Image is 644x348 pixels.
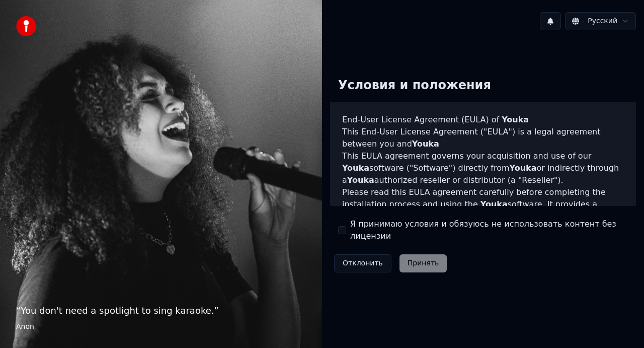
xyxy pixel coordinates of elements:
p: Please read this EULA agreement carefully before completing the installation process and using th... [342,186,624,235]
label: Я принимаю условия и обязуюсь не использовать контент без лицензии [350,218,628,242]
span: Youka [347,175,374,185]
span: Youka [480,199,508,209]
span: Youka [342,163,369,173]
footer: Anon [16,322,306,332]
p: This EULA agreement governs your acquisition and use of our software ("Software") directly from o... [342,150,624,186]
button: Отклонить [334,254,391,272]
div: Условия и положения [330,69,499,102]
h3: End-User License Agreement (EULA) of [342,114,624,126]
span: Youka [412,139,439,149]
img: youka [16,16,36,36]
span: Youka [510,163,537,173]
p: “ You don't need a spotlight to sing karaoke. ” [16,304,306,318]
span: Youka [502,115,529,124]
p: This End-User License Agreement ("EULA") is a legal agreement between you and [342,126,624,150]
